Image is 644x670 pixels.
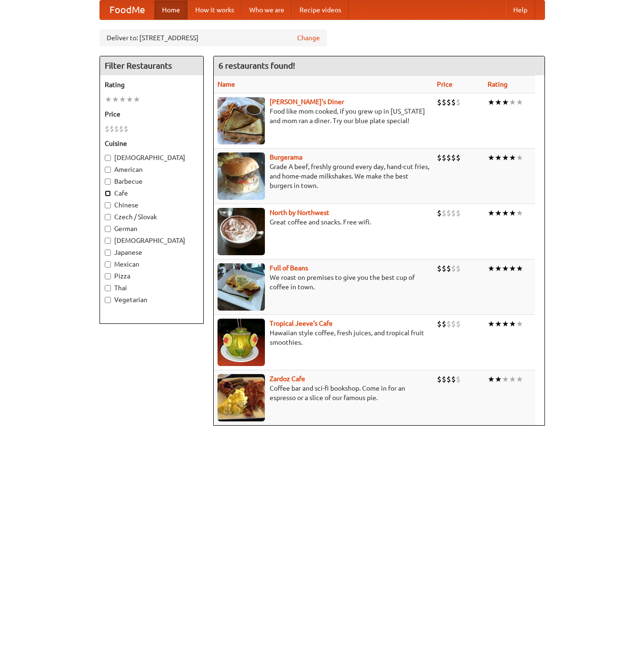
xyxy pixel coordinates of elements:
[509,319,516,329] li: ★
[105,236,199,245] label: [DEMOGRAPHIC_DATA]
[218,328,429,347] p: Hawaiian style coffee, fresh juices, and tropical fruit smoothies.
[456,319,461,329] li: $
[502,374,509,384] li: ★
[270,153,302,161] b: Burgerama
[442,208,446,218] li: $
[437,152,442,163] li: $
[270,209,329,216] b: North by Northwest
[218,217,429,227] p: Great coffee and snacks. Free wifi.
[488,263,495,274] li: ★
[516,208,523,218] li: ★
[495,263,502,274] li: ★
[488,208,495,218] li: ★
[516,263,523,274] li: ★
[437,208,442,218] li: $
[105,273,111,279] input: Pizza
[105,190,111,197] input: Cafe
[105,259,199,269] label: Mexican
[451,374,456,384] li: $
[446,263,451,274] li: $
[105,295,199,304] label: Vegetarian
[100,29,327,46] div: Deliver to: [STREET_ADDRESS]
[105,179,111,185] input: Barbecue
[218,384,429,402] p: Coffee bar and sci-fi bookshop. Come in for an espresso or a slice of our famous pie.
[451,97,456,107] li: $
[105,283,199,293] label: Thai
[495,319,502,329] li: ★
[451,319,456,329] li: $
[105,224,199,233] label: German
[488,319,495,329] li: ★
[442,374,446,384] li: $
[242,0,292,19] a: Who we are
[218,273,429,292] p: We roast on premises to give you the best cup of coffee in town.
[154,0,188,19] a: Home
[105,271,199,281] label: Pizza
[124,124,128,134] li: $
[509,97,516,107] li: ★
[126,94,133,105] li: ★
[105,202,111,208] input: Chinese
[446,152,451,163] li: $
[105,94,112,105] li: ★
[456,374,461,384] li: $
[502,97,509,107] li: ★
[488,80,508,88] a: Rating
[451,152,456,163] li: $
[495,97,502,107] li: ★
[188,0,242,19] a: How it works
[270,98,344,106] a: [PERSON_NAME]'s Diner
[270,375,305,383] a: Zardoz Cafe
[119,124,124,134] li: $
[218,208,265,255] img: north.jpg
[218,263,265,311] img: beans.jpg
[509,208,516,218] li: ★
[437,263,442,274] li: $
[495,208,502,218] li: ★
[502,208,509,218] li: ★
[509,263,516,274] li: ★
[105,80,199,89] h5: Rating
[456,208,461,218] li: $
[446,374,451,384] li: $
[495,152,502,163] li: ★
[488,97,495,107] li: ★
[488,374,495,384] li: ★
[100,56,203,75] h4: Filter Restaurants
[495,374,502,384] li: ★
[218,162,429,190] p: Grade A beef, freshly ground every day, hand-cut fries, and home-made milkshakes. We make the bes...
[100,0,154,19] a: FoodMe
[218,107,429,125] p: Food like mom cooked, if you grew up in [US_STATE] and mom ran a diner. Try our blue plate special!
[456,263,461,274] li: $
[446,319,451,329] li: $
[502,152,509,163] li: ★
[133,94,140,105] li: ★
[105,261,111,268] input: Mexican
[516,374,523,384] li: ★
[105,165,199,174] label: American
[105,285,111,291] input: Thai
[218,319,265,366] img: jeeves.jpg
[509,152,516,163] li: ★
[218,374,265,421] img: zardoz.jpg
[297,33,320,43] a: Change
[109,124,114,134] li: $
[105,226,111,232] input: German
[105,109,199,119] h5: Price
[105,139,199,148] h5: Cuisine
[270,320,333,327] b: Tropical Jeeve's Cafe
[105,188,199,198] label: Cafe
[218,80,235,88] a: Name
[218,61,295,70] ng-pluralize: 6 restaurants found!
[446,97,451,107] li: $
[105,248,199,257] label: Japanese
[437,80,453,88] a: Price
[105,124,109,134] li: $
[506,0,535,19] a: Help
[105,167,111,173] input: American
[442,97,446,107] li: $
[516,152,523,163] li: ★
[451,208,456,218] li: $
[292,0,349,19] a: Recipe videos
